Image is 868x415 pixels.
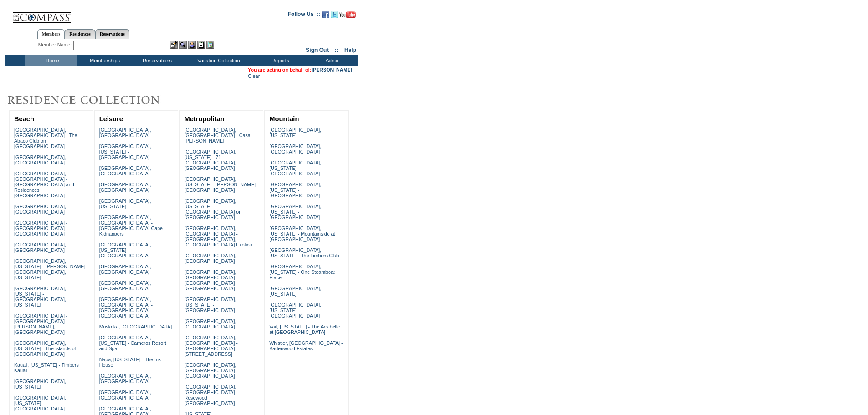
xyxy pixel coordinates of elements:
[322,11,329,18] img: Become our fan on Facebook
[288,10,320,21] td: Follow Us ::
[14,115,34,123] a: Beach
[14,154,66,165] a: [GEOGRAPHIC_DATA], [GEOGRAPHIC_DATA]
[65,29,95,39] a: Residences
[14,220,67,236] a: [GEOGRAPHIC_DATA] - [GEOGRAPHIC_DATA] - [GEOGRAPHIC_DATA]
[269,143,321,154] a: [GEOGRAPHIC_DATA], [GEOGRAPHIC_DATA]
[99,264,151,275] a: [GEOGRAPHIC_DATA], [GEOGRAPHIC_DATA]
[130,55,182,66] td: Reservations
[339,14,356,19] a: Subscribe to our YouTube Channel
[188,41,196,49] img: Impersonate
[14,242,66,253] a: [GEOGRAPHIC_DATA], [GEOGRAPHIC_DATA]
[182,55,253,66] td: Vacation Collection
[184,253,236,264] a: [GEOGRAPHIC_DATA], [GEOGRAPHIC_DATA]
[99,242,151,258] a: [GEOGRAPHIC_DATA], [US_STATE] - [GEOGRAPHIC_DATA]
[99,143,151,160] a: [GEOGRAPHIC_DATA], [US_STATE] - [GEOGRAPHIC_DATA]
[184,225,252,247] a: [GEOGRAPHIC_DATA], [GEOGRAPHIC_DATA] - [GEOGRAPHIC_DATA], [GEOGRAPHIC_DATA] Exotica
[14,395,66,411] a: [GEOGRAPHIC_DATA], [US_STATE] - [GEOGRAPHIC_DATA]
[170,41,178,49] img: b_edit.gif
[184,362,237,379] a: [GEOGRAPHIC_DATA], [GEOGRAPHIC_DATA] - [GEOGRAPHIC_DATA]
[179,41,187,49] img: View
[331,11,338,18] img: Follow us on Twitter
[269,247,339,258] a: [GEOGRAPHIC_DATA], [US_STATE] - The Timbers Club
[269,286,321,297] a: [GEOGRAPHIC_DATA], [US_STATE]
[77,55,130,66] td: Memberships
[95,29,129,39] a: Reservations
[25,55,77,66] td: Home
[184,318,236,329] a: [GEOGRAPHIC_DATA], [GEOGRAPHIC_DATA]
[99,280,151,291] a: [GEOGRAPHIC_DATA], [GEOGRAPHIC_DATA]
[269,204,321,220] a: [GEOGRAPHIC_DATA], [US_STATE] - [GEOGRAPHIC_DATA]
[269,127,321,138] a: [GEOGRAPHIC_DATA], [US_STATE]
[99,373,151,384] a: [GEOGRAPHIC_DATA], [GEOGRAPHIC_DATA]
[14,127,77,149] a: [GEOGRAPHIC_DATA], [GEOGRAPHIC_DATA] - The Abaco Club on [GEOGRAPHIC_DATA]
[322,14,329,19] a: Become our fan on Facebook
[184,297,236,313] a: [GEOGRAPHIC_DATA], [US_STATE] - [GEOGRAPHIC_DATA]
[12,5,72,23] img: Compass Home
[99,165,151,176] a: [GEOGRAPHIC_DATA], [GEOGRAPHIC_DATA]
[14,258,86,280] a: [GEOGRAPHIC_DATA], [US_STATE] - [PERSON_NAME][GEOGRAPHIC_DATA], [US_STATE]
[99,115,123,123] a: Leisure
[184,127,250,143] a: [GEOGRAPHIC_DATA], [GEOGRAPHIC_DATA] - Casa [PERSON_NAME]
[99,297,153,318] a: [GEOGRAPHIC_DATA], [GEOGRAPHIC_DATA] - [GEOGRAPHIC_DATA] [GEOGRAPHIC_DATA]
[14,313,67,335] a: [GEOGRAPHIC_DATA] - [GEOGRAPHIC_DATA][PERSON_NAME], [GEOGRAPHIC_DATA]
[14,362,79,373] a: Kaua'i, [US_STATE] - Timbers Kaua'i
[269,340,343,351] a: Whistler, [GEOGRAPHIC_DATA] - Kadenwood Estates
[305,55,358,66] td: Admin
[269,302,321,318] a: [GEOGRAPHIC_DATA], [US_STATE] - [GEOGRAPHIC_DATA]
[99,324,172,329] a: Muskoka, [GEOGRAPHIC_DATA]
[306,47,329,53] a: Sign Out
[184,269,237,291] a: [GEOGRAPHIC_DATA], [GEOGRAPHIC_DATA] - [GEOGRAPHIC_DATA] [GEOGRAPHIC_DATA]
[184,198,241,220] a: [GEOGRAPHIC_DATA], [US_STATE] - [GEOGRAPHIC_DATA] on [GEOGRAPHIC_DATA]
[269,115,299,123] a: Mountain
[184,149,236,171] a: [GEOGRAPHIC_DATA], [US_STATE] - 71 [GEOGRAPHIC_DATA], [GEOGRAPHIC_DATA]
[331,14,338,19] a: Follow us on Twitter
[38,41,73,49] div: Member Name:
[197,41,205,49] img: Reservations
[14,340,76,357] a: [GEOGRAPHIC_DATA], [US_STATE] - The Islands of [GEOGRAPHIC_DATA]
[253,55,305,66] td: Reports
[37,29,65,39] a: Members
[99,215,163,236] a: [GEOGRAPHIC_DATA], [GEOGRAPHIC_DATA] - [GEOGRAPHIC_DATA] Cape Kidnappers
[335,47,339,53] span: ::
[269,225,335,242] a: [GEOGRAPHIC_DATA], [US_STATE] - Mountainside at [GEOGRAPHIC_DATA]
[99,389,151,400] a: [GEOGRAPHIC_DATA], [GEOGRAPHIC_DATA]
[14,171,74,198] a: [GEOGRAPHIC_DATA], [GEOGRAPHIC_DATA] - [GEOGRAPHIC_DATA] and Residences [GEOGRAPHIC_DATA]
[339,11,356,18] img: Subscribe to our YouTube Channel
[184,176,256,193] a: [GEOGRAPHIC_DATA], [US_STATE] - [PERSON_NAME][GEOGRAPHIC_DATA]
[14,286,66,307] a: [GEOGRAPHIC_DATA], [US_STATE] - [GEOGRAPHIC_DATA], [US_STATE]
[14,204,66,215] a: [GEOGRAPHIC_DATA], [GEOGRAPHIC_DATA]
[14,379,66,389] a: [GEOGRAPHIC_DATA], [US_STATE]
[269,160,321,176] a: [GEOGRAPHIC_DATA], [US_STATE] - [GEOGRAPHIC_DATA]
[184,384,237,406] a: [GEOGRAPHIC_DATA], [GEOGRAPHIC_DATA] - Rosewood [GEOGRAPHIC_DATA]
[312,67,352,72] a: [PERSON_NAME]
[269,324,340,335] a: Vail, [US_STATE] - The Arrabelle at [GEOGRAPHIC_DATA]
[344,47,356,53] a: Help
[99,127,151,138] a: [GEOGRAPHIC_DATA], [GEOGRAPHIC_DATA]
[99,198,151,209] a: [GEOGRAPHIC_DATA], [US_STATE]
[99,357,161,368] a: Napa, [US_STATE] - The Ink House
[5,14,12,14] img: i.gif
[184,115,224,123] a: Metropolitan
[206,41,214,49] img: b_calculator.gif
[184,335,237,357] a: [GEOGRAPHIC_DATA], [GEOGRAPHIC_DATA] - [GEOGRAPHIC_DATA][STREET_ADDRESS]
[99,182,151,193] a: [GEOGRAPHIC_DATA], [GEOGRAPHIC_DATA]
[5,91,182,109] img: Destinations by Exclusive Resorts
[269,182,321,198] a: [GEOGRAPHIC_DATA], [US_STATE] - [GEOGRAPHIC_DATA]
[99,335,166,351] a: [GEOGRAPHIC_DATA], [US_STATE] - Carneros Resort and Spa
[248,67,352,72] span: You are acting on behalf of:
[248,73,260,79] a: Clear
[269,264,335,280] a: [GEOGRAPHIC_DATA], [US_STATE] - One Steamboat Place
